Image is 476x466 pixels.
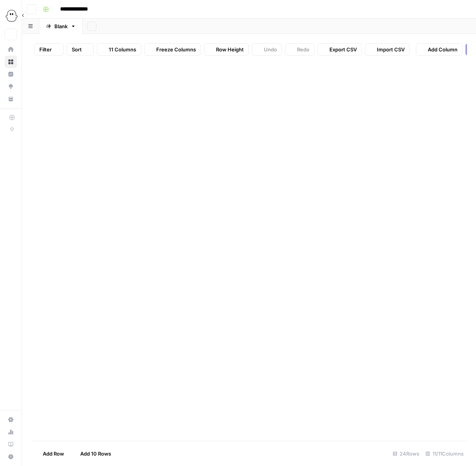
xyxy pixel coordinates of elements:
button: Help + Support [5,451,17,463]
span: Add Row [43,450,64,457]
button: Row Height [204,43,249,56]
span: Add Column [428,46,457,53]
button: Import CSV [365,43,410,56]
img: PhantomBuster Logo [5,9,19,23]
span: Export CSV [329,46,357,53]
button: Add Row [31,447,69,460]
div: Blank [54,22,68,30]
button: Redo [285,43,314,56]
button: Undo [252,43,282,56]
div: 11/11 Columns [422,447,467,460]
button: Add 10 Rows [69,447,116,460]
button: Export CSV [317,43,362,56]
span: Undo [264,46,277,53]
span: Import CSV [377,46,405,53]
button: Add Column [416,43,462,56]
a: Insights [5,68,17,80]
span: Row Height [216,46,244,53]
button: 11 Columns [97,43,141,56]
span: Redo [297,46,309,53]
button: Workspace: PhantomBuster [5,6,17,26]
a: Blank [39,19,83,34]
span: 11 Columns [109,46,136,53]
span: Sort [72,46,82,53]
button: Sort [67,43,94,56]
a: Learning Hub [5,438,17,451]
button: Freeze Columns [144,43,201,56]
span: Freeze Columns [156,46,196,53]
button: Filter [34,43,64,56]
a: Home [5,43,17,56]
a: Opportunities [5,80,17,93]
a: Browse [5,56,17,68]
a: Your Data [5,93,17,105]
div: 24 Rows [390,447,422,460]
span: Add 10 Rows [80,450,111,457]
a: Settings [5,413,17,426]
a: Usage [5,426,17,438]
span: Filter [39,46,52,53]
